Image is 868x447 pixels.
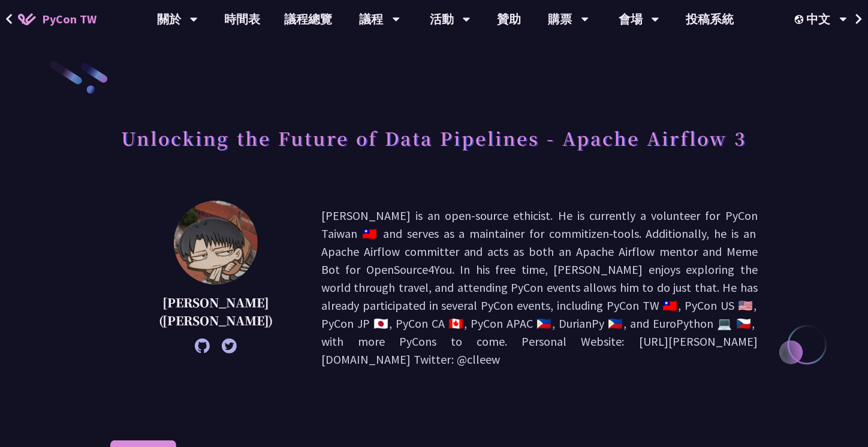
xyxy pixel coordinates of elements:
[795,15,807,24] img: Locale Icon
[42,10,97,28] span: PyCon TW
[321,207,758,369] p: [PERSON_NAME] is an open-source ethicist. He is currently a volunteer for PyCon Taiwan 🇹🇼 and ser...
[122,120,747,156] h1: Unlocking the Future of Data Pipelines - Apache Airflow 3
[18,13,36,25] img: Home icon of PyCon TW 2025
[6,4,108,34] a: PyCon TW
[140,294,291,330] p: [PERSON_NAME] ([PERSON_NAME])
[174,201,258,285] img: 李唯 (Wei Lee)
